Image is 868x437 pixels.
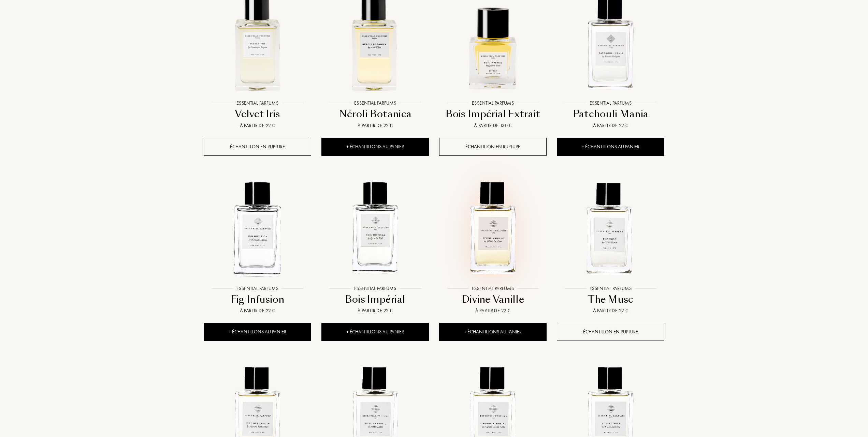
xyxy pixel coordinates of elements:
a: Divine Vanille Essential ParfumsEssential ParfumsDivine VanilleÀ partir de 22 € [439,168,547,323]
div: À partir de 22 € [206,122,308,129]
div: À partir de 22 € [324,122,426,129]
div: À partir de 22 € [442,307,544,314]
div: + Échantillons au panier [557,138,664,156]
div: Échantillon en rupture [204,138,311,156]
div: À partir de 22 € [560,122,662,129]
div: + Échantillons au panier [321,323,429,341]
div: + Échantillons au panier [204,323,311,341]
img: The Musc Essential Parfums [558,175,664,281]
div: Échantillon en rupture [439,138,547,156]
a: The Musc Essential ParfumsEssential ParfumsThe MuscÀ partir de 22 € [557,168,664,323]
img: Fig Infusion Essential Parfums [204,175,310,281]
div: À partir de 22 € [324,307,426,314]
a: Fig Infusion Essential ParfumsEssential ParfumsFig InfusionÀ partir de 22 € [204,168,311,323]
div: + Échantillons au panier [321,138,429,156]
div: Échantillon en rupture [557,323,664,341]
div: À partir de 22 € [560,307,662,314]
img: Bois Impérial Essential Parfums [322,175,428,281]
img: Divine Vanille Essential Parfums [440,175,546,281]
a: Bois Impérial Essential ParfumsEssential ParfumsBois ImpérialÀ partir de 22 € [321,168,429,323]
div: À partir de 130 € [442,122,544,129]
div: + Échantillons au panier [439,323,547,341]
div: À partir de 22 € [206,307,308,314]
